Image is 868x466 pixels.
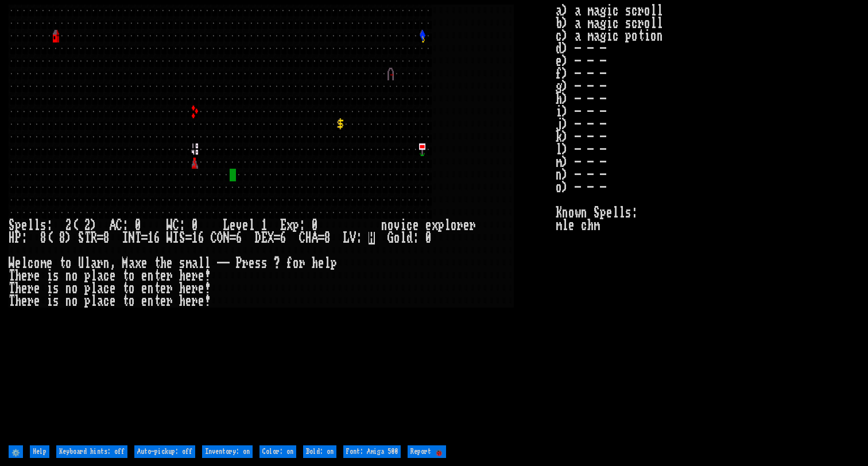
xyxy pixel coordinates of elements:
[331,257,337,270] div: p
[9,445,23,458] input: ⚙️
[179,219,185,232] div: :
[84,295,91,308] div: p
[223,257,230,270] div: -
[160,282,166,295] div: e
[318,232,324,244] div: =
[249,257,255,270] div: e
[444,219,451,232] div: l
[268,232,274,244] div: X
[97,270,103,282] div: a
[46,219,53,232] div: :
[30,445,49,458] input: Help
[148,282,154,295] div: n
[72,295,78,308] div: o
[400,232,406,244] div: l
[255,257,261,270] div: s
[173,232,179,244] div: I
[21,295,28,308] div: e
[324,232,331,244] div: 8
[134,445,195,458] input: Auto-pickup: off
[84,232,91,244] div: T
[457,219,463,232] div: r
[261,232,268,244] div: E
[198,295,204,308] div: e
[9,219,15,232] div: S
[91,219,97,232] div: )
[312,257,318,270] div: h
[192,219,198,232] div: 0
[204,295,211,308] div: !
[91,295,97,308] div: l
[303,445,336,458] input: Bold: on
[9,295,15,308] div: T
[185,295,192,308] div: e
[110,257,116,270] div: ,
[122,282,129,295] div: t
[122,232,129,244] div: I
[451,219,457,232] div: o
[204,282,211,295] div: !
[280,232,286,244] div: 6
[34,270,40,282] div: e
[192,257,198,270] div: a
[166,270,173,282] div: r
[110,295,116,308] div: e
[28,270,34,282] div: r
[135,257,141,270] div: x
[154,257,160,270] div: t
[223,219,230,232] div: L
[293,257,299,270] div: o
[179,270,185,282] div: h
[65,219,72,232] div: 2
[236,232,242,244] div: 6
[148,232,154,244] div: 1
[65,232,72,244] div: )
[103,270,110,282] div: c
[154,282,160,295] div: t
[34,282,40,295] div: e
[369,232,375,244] mark: H
[141,257,148,270] div: e
[15,219,21,232] div: p
[166,257,173,270] div: e
[217,232,223,244] div: O
[34,257,40,270] div: o
[59,232,65,244] div: 8
[129,257,135,270] div: a
[34,295,40,308] div: e
[21,257,28,270] div: l
[21,270,28,282] div: e
[122,257,129,270] div: M
[65,270,72,282] div: n
[53,295,59,308] div: s
[135,232,141,244] div: T
[425,219,432,232] div: e
[97,257,103,270] div: r
[34,219,40,232] div: l
[110,219,116,232] div: A
[141,282,148,295] div: e
[280,219,286,232] div: E
[28,282,34,295] div: r
[286,257,293,270] div: f
[299,257,305,270] div: r
[103,257,110,270] div: n
[438,219,444,232] div: p
[53,282,59,295] div: s
[230,232,236,244] div: =
[166,295,173,308] div: r
[97,282,103,295] div: a
[192,295,198,308] div: r
[84,257,91,270] div: l
[97,295,103,308] div: a
[129,282,135,295] div: o
[217,257,223,270] div: -
[15,270,21,282] div: h
[236,257,242,270] div: P
[173,219,179,232] div: C
[53,270,59,282] div: s
[185,257,192,270] div: m
[261,219,268,232] div: 1
[556,5,859,442] stats: a) a magic scroll b) a magic scroll c) a magic potion d) - - - e) - - - f) - - - g) - - - h) - - ...
[249,219,255,232] div: l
